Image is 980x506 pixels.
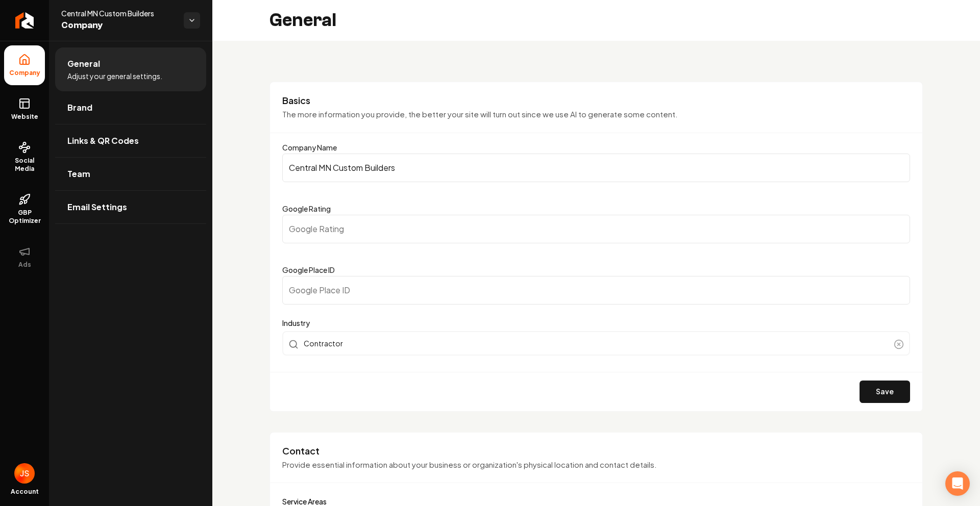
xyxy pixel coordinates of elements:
label: Company Name [282,143,337,152]
span: GBP Optimizer [4,209,45,225]
span: Links & QR Codes [67,135,139,147]
button: Save [860,381,910,403]
input: Google Place ID [282,276,910,305]
a: Website [4,89,45,129]
a: Brand [55,91,206,124]
span: Social Media [4,157,45,173]
input: Company Name [282,154,910,182]
label: Industry [282,317,910,329]
img: James Shamoun [14,463,35,484]
h3: Basics [282,94,910,107]
a: Team [55,158,206,190]
span: General [67,58,100,70]
label: Service Areas [282,497,327,506]
a: Social Media [4,133,45,181]
h3: Contact [282,445,910,457]
span: Email Settings [67,201,127,213]
a: Links & QR Codes [55,124,206,157]
div: Open Intercom Messenger [945,471,970,496]
span: Ads [14,261,35,269]
img: Rebolt Logo [15,12,34,29]
span: Brand [67,102,92,114]
p: The more information you provide, the better your site will turn out since we use AI to generate ... [282,109,910,120]
span: Team [67,168,90,180]
button: Open user button [14,463,35,484]
span: Website [7,113,42,121]
span: Adjust your general settings. [67,71,162,81]
a: Email Settings [55,191,206,223]
input: Google Rating [282,215,910,243]
h2: General [269,10,336,31]
button: Ads [4,237,45,277]
label: Google Rating [282,204,331,213]
label: Google Place ID [282,265,335,274]
p: Provide essential information about your business or organization's physical location and contact... [282,459,910,471]
a: GBP Optimizer [4,185,45,233]
span: Account [11,488,39,496]
span: Company [61,18,176,33]
span: Central MN Custom Builders [61,8,176,18]
span: Company [5,69,44,77]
